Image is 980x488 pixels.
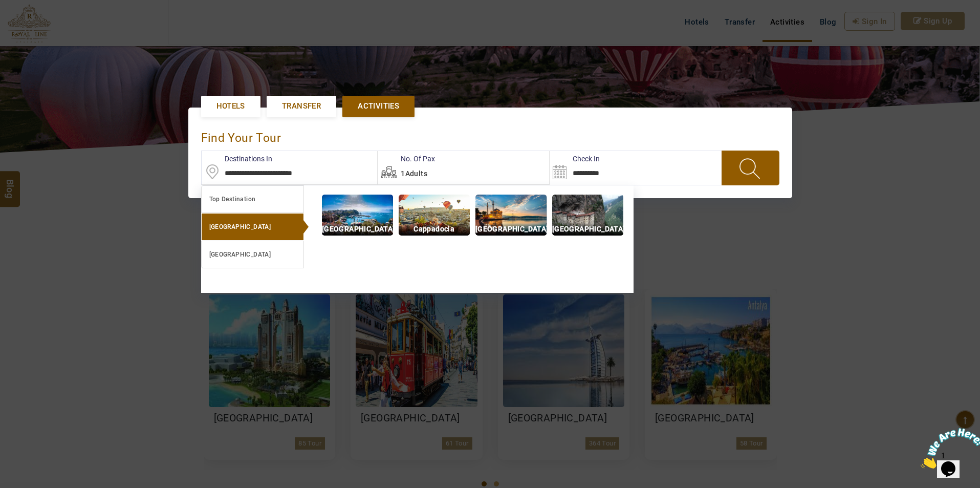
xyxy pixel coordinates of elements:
[202,154,272,164] label: Destinations In
[282,101,321,112] span: Transfer
[399,195,470,236] img: img
[4,4,8,13] span: 1
[399,223,470,235] p: Cappadocia
[209,223,271,230] b: [GEOGRAPHIC_DATA]
[201,120,779,151] div: find your Tour
[917,424,980,473] iframe: chat widget
[201,241,304,268] a: [GEOGRAPHIC_DATA]
[322,223,393,235] p: [GEOGRAPHIC_DATA]
[216,101,245,112] span: Hotels
[201,185,304,213] a: Top Destination
[550,154,600,164] label: Check In
[201,213,304,241] a: [GEOGRAPHIC_DATA]
[201,96,260,117] a: Hotels
[209,251,271,258] b: [GEOGRAPHIC_DATA]
[358,101,399,112] span: Activities
[267,96,336,117] a: Transfer
[378,154,435,164] label: No. Of Pax
[4,4,68,45] img: Chat attention grabber
[475,195,547,236] img: img
[401,169,427,178] span: 1Adults
[552,223,623,235] p: [GEOGRAPHIC_DATA]
[475,223,547,235] p: [GEOGRAPHIC_DATA]
[209,196,256,203] b: Top Destination
[342,96,415,117] a: Activities
[552,195,623,236] img: img
[322,195,393,236] img: img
